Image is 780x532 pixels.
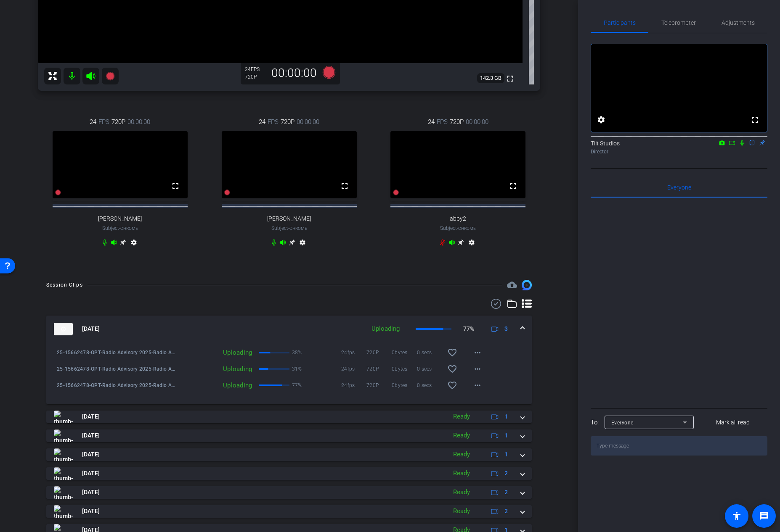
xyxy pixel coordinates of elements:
[522,280,532,290] img: Session clips
[267,215,311,222] span: [PERSON_NAME]
[46,505,532,518] mat-expansion-panel-header: thumb-nail[DATE]Ready2
[440,224,476,232] span: Subject
[447,380,457,390] mat-icon: favorite_border
[747,139,757,146] mat-icon: flip
[245,74,266,80] div: 720P
[366,348,392,357] span: 720P
[449,506,474,516] div: Ready
[417,348,442,357] span: 0 secs
[392,365,417,373] span: 0bytes
[54,429,73,442] img: thumb-nail
[119,225,120,231] span: -
[463,324,474,333] p: 77%
[507,280,517,290] mat-icon: cloud_upload
[732,511,742,521] mat-icon: accessibility
[591,148,767,155] div: Director
[82,450,100,459] span: [DATE]
[82,488,100,497] span: [DATE]
[472,348,483,358] mat-icon: more_horiz
[428,117,435,126] span: 24
[759,511,769,521] mat-icon: message
[472,364,483,374] mat-icon: more_horiz
[508,181,518,191] mat-icon: fullscreen
[341,365,366,373] span: 24fps
[90,117,96,126] span: 24
[259,117,265,126] span: 24
[504,507,508,516] span: 2
[129,239,139,249] mat-icon: settings
[54,411,73,423] img: thumb-nail
[54,486,73,499] img: thumb-nail
[477,73,504,83] span: 142.3 GB
[268,117,279,126] span: FPS
[57,381,175,390] span: 25-15662478-OPT-Radio Advisory 2025-Radio Advisory 2025 - Q3-Rae-2025-09-15-10-02-08-818-1
[596,115,606,125] mat-icon: settings
[54,323,73,335] img: thumb-nail
[292,348,302,357] p: 38%
[46,316,532,342] mat-expansion-panel-header: thumb-nail[DATE]Uploading77%3
[611,420,634,426] span: Everyone
[722,20,755,26] span: Adjustments
[392,381,417,390] span: 0bytes
[54,505,73,518] img: thumb-nail
[245,66,266,73] div: 24
[504,431,508,440] span: 1
[111,117,125,126] span: 720P
[57,348,175,357] span: 25-15662478-OPT-Radio Advisory 2025-Radio Advisory 2025 - Q3-[PERSON_NAME]-2025-09-15-10-02-08-818-0
[591,418,599,427] div: To:
[750,115,760,125] mat-icon: fullscreen
[98,117,109,126] span: FPS
[266,66,322,80] div: 00:00:00
[341,348,366,357] span: 24fps
[367,324,404,334] div: Uploading
[46,281,83,289] div: Session Clips
[46,429,532,442] mat-expansion-panel-header: thumb-nail[DATE]Ready1
[437,117,448,126] span: FPS
[417,381,442,390] span: 0 secs
[504,450,508,459] span: 1
[449,412,474,421] div: Ready
[366,365,392,373] span: 720P
[120,226,138,231] span: Chrome
[251,66,260,72] span: FPS
[54,448,73,461] img: thumb-nail
[504,488,508,497] span: 2
[170,181,180,191] mat-icon: fullscreen
[98,215,142,222] span: [PERSON_NAME]
[57,365,175,373] span: 25-15662478-OPT-Radio Advisory 2025-Radio Advisory 2025 - Q3-[PERSON_NAME]-2025-09-15-10-02-08-818-2
[505,74,515,84] mat-icon: fullscreen
[449,431,474,440] div: Ready
[366,381,392,390] span: 720P
[449,487,474,497] div: Ready
[46,411,532,423] mat-expansion-panel-header: thumb-nail[DATE]Ready1
[507,280,517,290] span: Destinations for your clips
[54,467,73,480] img: thumb-nail
[449,450,474,459] div: Ready
[504,324,508,333] span: 3
[292,381,302,390] p: 77%
[450,117,464,126] span: 720P
[297,117,319,126] span: 00:00:00
[604,20,636,26] span: Participants
[175,365,256,373] div: Uploading
[127,117,150,126] span: 00:00:00
[458,226,476,231] span: Chrome
[175,381,256,390] div: Uploading
[417,365,442,373] span: 0 secs
[82,431,100,440] span: [DATE]
[450,215,466,222] span: abby2
[82,469,100,478] span: [DATE]
[288,225,289,231] span: -
[46,342,532,404] div: thumb-nail[DATE]Uploading77%3
[392,348,417,357] span: 0bytes
[340,181,350,191] mat-icon: fullscreen
[102,224,138,232] span: Subject
[341,381,366,390] span: 24fps
[447,348,457,358] mat-icon: favorite_border
[175,348,256,357] div: Uploading
[504,412,508,421] span: 1
[289,226,307,231] span: Chrome
[82,507,100,516] span: [DATE]
[591,139,767,155] div: Tilt Studios
[457,225,458,231] span: -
